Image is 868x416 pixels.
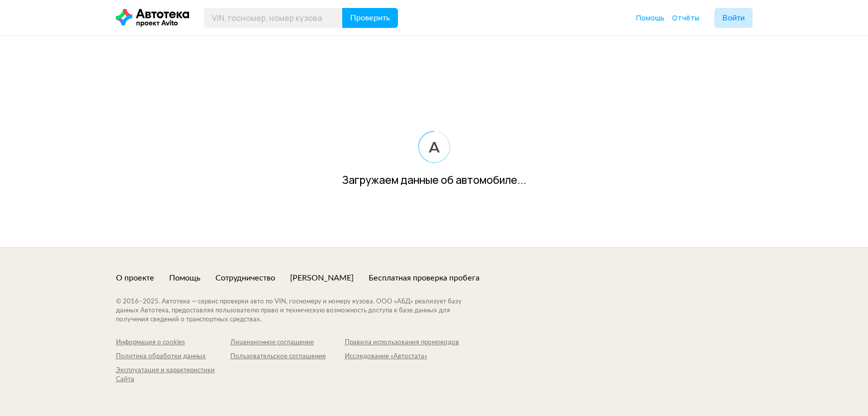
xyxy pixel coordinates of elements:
a: Бесплатная проверка пробега [369,273,480,283]
div: Загружаем данные об автомобиле... [342,173,526,187]
a: Помощь [169,273,200,283]
a: Пользовательское соглашение [230,352,345,361]
button: Войти [714,8,753,28]
div: © 2016– 2025 . Автотека — сервис проверки авто по VIN, госномеру и номеру кузова. ООО «АБД» реали... [116,297,482,324]
a: Лицензионное соглашение [230,338,345,347]
span: Помощь [636,13,665,22]
a: Политика обработки данных [116,352,230,361]
span: Войти [722,14,745,22]
a: Эксплуатация и характеристики Сайта [116,366,230,384]
a: О проекте [116,273,154,283]
a: Отчёты [672,13,699,23]
button: Проверить [342,8,398,28]
span: Отчёты [672,13,699,22]
a: Исследование «Автостата» [345,352,459,361]
input: VIN, госномер, номер кузова [204,8,343,28]
a: Правила использования промокодов [345,338,459,347]
a: [PERSON_NAME] [290,273,354,283]
span: Проверить [350,14,390,22]
a: Сотрудничество [215,273,275,283]
a: Помощь [636,13,665,23]
a: Информация о cookies [116,338,230,347]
